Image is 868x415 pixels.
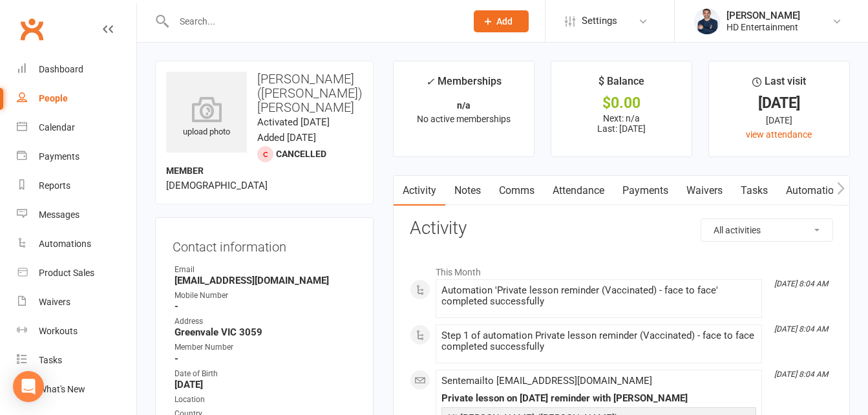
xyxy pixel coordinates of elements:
[175,315,356,328] div: Address
[474,10,529,32] button: Add
[16,13,48,45] a: Clubworx
[441,330,756,352] div: Step 1 of automation Private lesson reminder (Vaccinated) - face to face completed successfully
[166,180,268,191] span: [DEMOGRAPHIC_DATA]
[721,96,838,110] div: [DATE]
[726,10,800,21] div: [PERSON_NAME]
[774,370,828,379] i: [DATE] 8:04 AM
[426,76,434,88] i: ✓
[677,176,732,206] a: Waivers
[39,355,62,365] div: Tasks
[17,171,136,200] a: Reports
[39,64,83,74] div: Dashboard
[39,297,70,307] div: Waivers
[39,326,78,336] div: Workouts
[170,12,457,30] input: Search...
[175,379,356,390] strong: [DATE]
[394,176,445,206] a: Activity
[726,21,800,33] div: HD Entertainment
[441,393,756,404] div: Private lesson on [DATE] reminder with [PERSON_NAME]
[17,259,136,288] a: Product Sales
[175,326,356,338] strong: Greenvale VIC 3059
[13,371,44,402] div: Open Intercom Messenger
[39,122,75,133] div: Calendar
[39,209,79,220] div: Messages
[175,341,356,354] div: Member Number
[496,16,513,27] span: Add
[17,142,136,171] a: Payments
[694,8,720,34] img: thumb_image1646563817.png
[39,239,91,249] div: Automations
[490,176,544,206] a: Comms
[17,55,136,84] a: Dashboard
[426,73,502,97] div: Memberships
[39,384,85,394] div: What's New
[598,73,644,96] div: $ Balance
[175,290,356,302] div: Mobile Number
[582,6,617,36] span: Settings
[17,375,136,404] a: What's New
[441,285,756,307] div: Automation 'Private lesson reminder (Vaccinated) - face to face' completed successfully
[39,151,79,162] div: Payments
[166,96,247,139] div: upload photo
[441,375,652,387] span: Sent email to [EMAIL_ADDRESS][DOMAIN_NAME]
[445,176,490,206] a: Notes
[175,275,356,286] strong: [EMAIL_ADDRESS][DOMAIN_NAME]
[457,100,471,111] strong: n/a
[774,279,828,288] i: [DATE] 8:04 AM
[563,113,680,134] p: Next: n/a Last: [DATE]
[175,301,356,312] strong: -
[410,259,833,279] li: This Month
[17,113,136,142] a: Calendar
[173,235,356,254] h3: Contact information
[563,96,680,110] div: $0.00
[17,346,136,375] a: Tasks
[166,72,363,114] h3: [PERSON_NAME] ([PERSON_NAME]) [PERSON_NAME]
[752,73,806,96] div: Last visit
[777,176,854,206] a: Automations
[544,176,613,206] a: Attendance
[17,288,136,317] a: Waivers
[39,268,94,278] div: Product Sales
[410,218,833,239] h3: Activity
[17,229,136,259] a: Automations
[175,394,356,406] div: Location
[17,84,136,113] a: People
[175,264,356,276] div: Email
[257,132,316,144] time: Added [DATE]
[257,116,330,128] time: Activated [DATE]
[17,200,136,229] a: Messages
[746,129,812,140] a: view attendance
[732,176,777,206] a: Tasks
[774,325,828,334] i: [DATE] 8:04 AM
[613,176,677,206] a: Payments
[17,317,136,346] a: Workouts
[417,114,511,124] span: No active memberships
[721,113,838,127] div: [DATE]
[175,368,356,380] div: Date of Birth
[175,353,356,365] strong: -
[39,180,70,191] div: Reports
[39,93,68,103] div: People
